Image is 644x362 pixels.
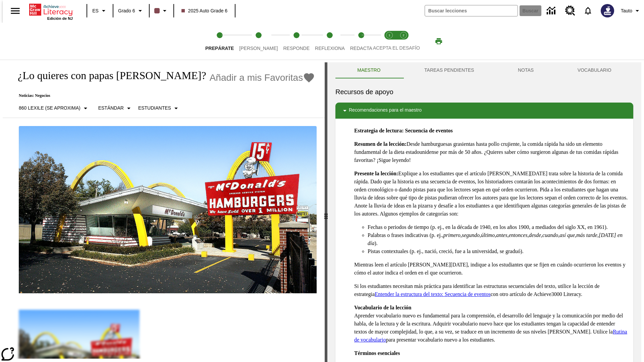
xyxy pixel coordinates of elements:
div: Instructional Panel Tabs [335,62,633,78]
button: Abrir el menú lateral [5,1,25,21]
button: Redacta step 5 of 5 [345,23,378,60]
p: 860 Lexile (Se aproxima) [19,105,80,112]
span: Prepárate [205,46,234,51]
a: Centro de información [543,2,561,20]
em: segundo [462,232,480,238]
span: Redacta [350,46,372,51]
em: entonces [509,232,528,238]
strong: Presente la lección: [354,171,398,176]
li: Fechas o periodos de tiempo (p. ej., en la década de 1940, en los años 1900, a mediados del siglo... [368,223,628,231]
button: NOTAS [496,62,556,78]
div: reading [3,62,325,359]
button: Escoja un nuevo avatar [597,2,618,19]
h6: Recursos de apoyo [335,86,633,97]
em: primero [443,232,461,238]
span: ES [92,7,99,14]
strong: Términos esenciales [354,350,400,356]
span: Tauto [621,7,632,14]
span: Edición de NJ [47,16,73,20]
button: Grado: Grado 6, Elige un grado [115,5,147,17]
button: Seleccionar estudiante [136,102,183,114]
div: activity [327,62,641,362]
button: TAREAS PENDIENTES [402,62,496,78]
p: Estándar [98,105,124,112]
button: Maestro [335,62,402,78]
p: Desde hamburguesas grasientas hasta pollo crujiente, la comida rápida ha sido un elemento fundame... [354,140,628,164]
button: Tipo de apoyo, Estándar [96,102,136,114]
button: Seleccione Lexile, 860 Lexile (Se aproxima) [16,102,92,114]
span: Grado 6 [118,7,135,14]
button: VOCABULARIO [555,62,633,78]
p: Noticias: Negocios [11,93,315,98]
button: Lee step 2 of 5 [234,23,283,60]
li: Palabras o frases indicativas (p. ej., , , , , , , , , , ). [368,231,628,247]
em: antes [496,232,507,238]
div: Recomendaciones para el maestro [335,103,633,119]
strong: Resumen de la lección: [354,141,407,147]
a: Centro de recursos, Se abrirá en una pestaña nueva. [561,2,579,20]
span: Responde [283,46,310,51]
span: [PERSON_NAME] [239,46,278,51]
img: Avatar [601,4,614,17]
em: cuando [542,232,558,238]
em: último [481,232,495,238]
span: Añadir a mis Favoritas [210,72,303,83]
span: ACEPTA EL DESAFÍO [373,45,420,51]
button: Reflexiona step 4 of 5 [310,23,350,60]
button: Acepta el desafío lee step 1 of 2 [380,23,399,60]
em: más tarde [576,232,597,238]
p: Recomendaciones para el maestro [349,107,422,115]
button: Responde step 3 of 5 [278,23,315,60]
button: Imprimir [428,35,449,47]
text: 1 [388,34,390,37]
a: Entender la estructura del texto: Secuencia de eventos [375,291,490,297]
button: Acepta el desafío contesta step 2 of 2 [394,23,413,60]
em: desde [529,232,541,238]
em: así que [559,232,575,238]
p: Explique a los estudiantes que el artículo [PERSON_NAME][DATE] trata sobre la historia de la comi... [354,170,628,218]
div: Pulsa la tecla de intro o la barra espaciadora y luego presiona las flechas de derecha e izquierd... [325,62,327,362]
span: Reflexiona [315,46,345,51]
p: Aprender vocabulario nuevo es fundamental para la comprensión, el desarrollo del lenguaje y la co... [354,304,628,344]
text: 2 [402,34,404,37]
li: Pistas contextuales (p. ej., nació, creció, fue a la universidad, se graduó). [368,247,628,255]
div: Portada [29,2,73,20]
strong: Vocabulario de la lección [354,305,412,310]
img: Uno de los primeros locales de McDonald's, con el icónico letrero rojo y los arcos amarillos. [19,126,317,294]
button: Añadir a mis Favoritas - ¿Lo quieres con papas fritas? [210,72,315,83]
h1: ¿Lo quieres con papas [PERSON_NAME]? [11,69,206,82]
strong: Estrategia de lectura: Secuencia de eventos [354,128,453,133]
span: 2025 Auto Grade 6 [181,7,228,14]
p: Mientras leen el artículo [PERSON_NAME][DATE], indique a los estudiantes que se fijen en cuándo o... [354,261,628,277]
p: Si los estudiantes necesitan más práctica para identificar las estructuras secuenciales del texto... [354,282,628,298]
button: Perfil/Configuración [618,5,644,17]
button: El color de la clase es café oscuro. Cambiar el color de la clase. [152,5,171,17]
input: Buscar campo [425,5,518,16]
button: Lenguaje: ES, Selecciona un idioma [89,5,111,17]
button: Prepárate step 1 of 5 [200,23,239,60]
p: Estudiantes [138,105,171,112]
a: Notificaciones [579,2,597,19]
